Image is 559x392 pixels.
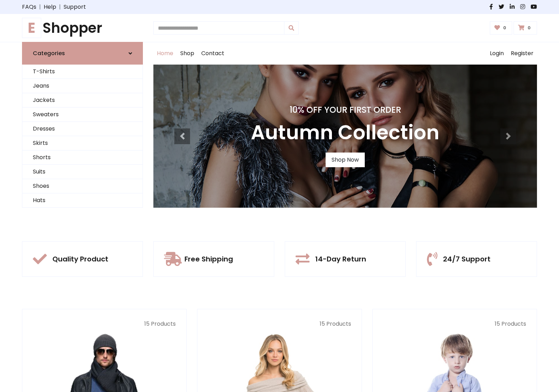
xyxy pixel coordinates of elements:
a: Home [153,42,177,65]
a: Suits [22,165,143,179]
a: T-Shirts [22,65,143,79]
a: Jeans [22,79,143,93]
h1: Shopper [22,20,143,36]
a: Categories [22,42,143,65]
a: FAQs [22,3,36,11]
span: | [36,3,44,11]
a: Skirts [22,136,143,150]
a: Hats [22,193,143,208]
a: EShopper [22,20,143,36]
h3: Autumn Collection [251,121,440,144]
a: Help [44,3,56,11]
a: Shop Now [326,153,365,167]
a: Dresses [22,122,143,136]
h5: Quality Product [52,255,108,263]
a: Contact [198,42,228,65]
a: Shoes [22,179,143,193]
a: 0 [490,21,513,35]
p: 15 Products [383,320,526,328]
p: 15 Products [33,320,176,328]
h6: Categories [33,50,65,57]
h5: Free Shipping [184,255,233,263]
a: Support [64,3,86,11]
a: Shop [177,42,198,65]
span: 0 [526,25,532,31]
h4: 10% Off Your First Order [251,105,440,115]
a: Register [507,42,537,65]
span: | [56,3,64,11]
span: E [22,18,41,38]
a: Jackets [22,93,143,108]
h5: 14-Day Return [315,255,366,263]
a: 0 [514,21,537,35]
a: Login [486,42,507,65]
a: Sweaters [22,108,143,122]
p: 15 Products [208,320,351,328]
h5: 24/7 Support [443,255,491,263]
span: 0 [501,25,508,31]
a: Shorts [22,150,143,165]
